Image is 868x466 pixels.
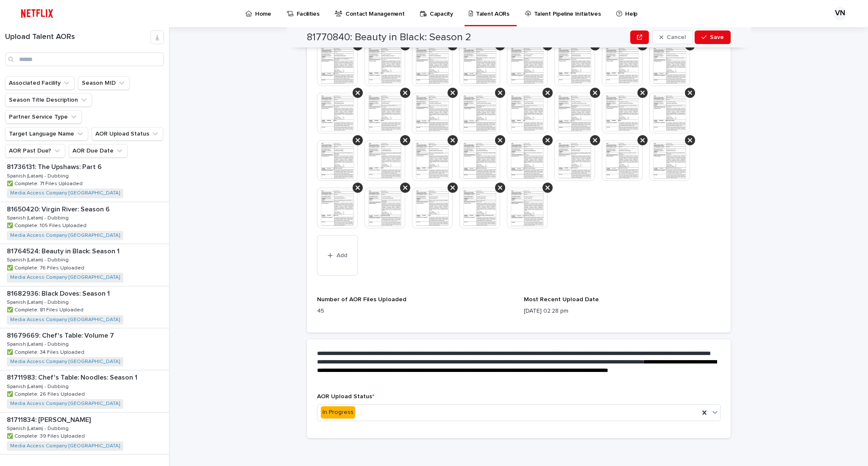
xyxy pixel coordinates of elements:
a: Media Access Company [GEOGRAPHIC_DATA] [10,233,120,239]
button: Season MID [78,76,130,90]
p: ✅ Complete: 39 Files Uploaded [7,432,86,439]
button: Save [695,31,731,44]
input: Search [5,53,164,66]
a: Media Access Company [GEOGRAPHIC_DATA] [10,317,120,323]
button: Associated Facility [5,76,75,90]
span: Most Recent Upload Date [524,297,599,302]
span: Cancel [667,34,686,40]
button: AOR Past Due? [5,144,65,158]
a: Media Access Company [GEOGRAPHIC_DATA] [10,401,120,407]
p: [DATE] 02:28 pm [524,307,721,316]
p: Spanish (Latam) - Dubbing [7,214,70,221]
p: Spanish (Latam) - Dubbing [7,340,70,347]
button: AOR Upload Status [92,127,163,141]
p: 81682936: Black Doves: Season 1 [7,288,111,298]
div: In Progress [321,406,355,419]
p: 81764524: Beauty in Black: Season 1 [7,246,121,255]
p: 81679669: Chef's Table: Volume 7 [7,330,116,340]
div: VN [833,7,847,20]
span: Save [710,34,724,40]
button: Add [317,235,358,276]
p: 81711983: Chef's Table: Noodles: Season 1 [7,372,139,382]
p: Spanish (Latam) - Dubbing [7,382,70,390]
button: Target Language Name [5,127,88,141]
p: Spanish (Latam) - Dubbing [7,298,70,305]
p: 81736131: The Upshaws: Part 6 [7,161,103,171]
a: Media Access Company [GEOGRAPHIC_DATA] [10,443,120,449]
p: 81650420: Virgin River: Season 6 [7,204,111,214]
p: ✅ Complete: 34 Files Uploaded [7,348,86,355]
p: ✅ Complete: 105 Files Uploaded [7,221,88,229]
p: ✅ Complete: 26 Files Uploaded [7,390,86,397]
p: ✅ Complete: 76 Files Uploaded [7,264,86,271]
button: AOR Due Date [69,144,128,158]
a: Media Access Company [GEOGRAPHIC_DATA] [10,359,120,365]
span: AOR Upload Status [317,394,374,399]
h2: 81770840: Beauty in Black: Season 2 [307,31,471,44]
button: Season Title Description [5,93,92,107]
button: Partner Service Type [5,110,82,124]
a: Media Access Company [GEOGRAPHIC_DATA] [10,190,120,196]
p: ✅ Complete: 71 Files Uploaded [7,179,84,187]
button: Cancel [652,31,693,44]
span: Number of AOR Files Uploaded [317,297,406,302]
p: Spanish (Latam) - Dubbing [7,255,70,263]
p: ✅ Complete: 81 Files Uploaded [7,305,85,313]
img: ifQbXi3ZQGMSEF7WDB7W [17,5,57,22]
p: 45 [317,307,514,316]
p: Spanish (Latam) - Dubbing [7,424,70,432]
span: Add [337,252,347,258]
h1: Upload Talent AORs [5,33,150,42]
p: Spanish (Latam) - Dubbing [7,172,70,179]
a: Media Access Company [GEOGRAPHIC_DATA] [10,275,120,280]
p: 81711834: [PERSON_NAME] [7,414,92,424]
